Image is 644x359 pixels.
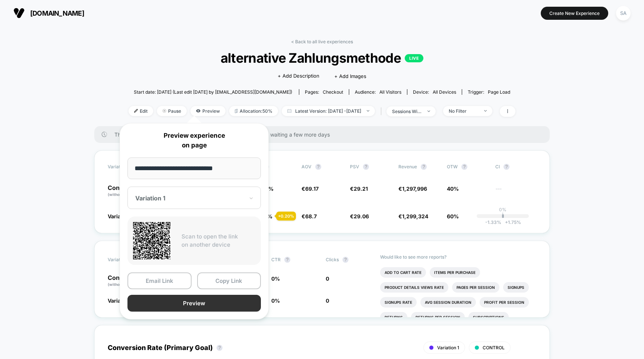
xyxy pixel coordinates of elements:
[190,106,225,116] span: Preview
[291,39,353,44] a: < Back to all live experiences
[503,282,529,293] li: Signups
[488,89,510,95] span: Page Load
[127,295,261,312] button: Preview
[379,89,401,95] span: All Visitors
[157,106,187,116] span: Pause
[127,131,261,150] p: Preview experience on page
[326,257,339,262] span: Clicks
[148,50,496,66] span: alternative Zahlungsmethode
[398,164,417,169] span: Revenue
[302,213,317,219] span: €
[614,6,633,21] button: SA
[402,185,427,192] span: 1,297,996
[449,108,479,114] div: No Filter
[108,282,141,287] span: (without changes)
[398,213,428,219] span: €
[287,109,291,113] img: calendar
[502,212,503,218] p: |
[235,109,238,113] img: rebalance
[616,6,631,21] div: SA
[129,106,153,116] span: Edit
[398,185,427,192] span: €
[162,109,166,113] img: end
[411,312,465,322] li: Returns Per Session
[495,187,536,197] span: ---
[134,89,292,95] span: Start date: [DATE] (Last edit [DATE] by [EMAIL_ADDRESS][DOMAIN_NAME])
[108,192,141,197] span: (without changes)
[315,164,321,170] button: ?
[392,109,422,114] div: sessions with impression
[350,213,369,219] span: €
[284,257,290,263] button: ?
[447,213,459,219] span: 60%
[11,7,86,19] button: [DOMAIN_NAME]
[420,297,476,308] li: Avg Session Duration
[505,219,508,225] span: +
[134,109,138,113] img: edit
[334,73,366,79] span: + Add Images
[302,185,319,192] span: €
[326,297,329,304] span: 0
[427,110,430,112] img: end
[350,164,359,169] span: PSV
[302,164,312,169] span: AOV
[468,312,509,322] li: Subscriptions
[350,185,368,192] span: €
[197,272,261,289] button: Copy Link
[108,185,149,197] p: Control
[108,275,155,287] p: Control
[380,297,417,308] li: Signups Rate
[433,89,456,95] span: all devices
[402,213,428,219] span: 1,299,324
[326,275,329,282] span: 0
[181,232,255,249] p: Scan to open the link on another device
[271,297,280,304] span: 0 %
[421,164,427,170] button: ?
[380,254,536,260] p: Would like to see more reports?
[503,164,509,170] button: ?
[323,89,343,95] span: checkout
[127,272,192,289] button: Email Link
[405,54,423,62] p: LIVE
[229,106,278,116] span: Allocation: 50%
[483,345,505,350] span: CONTROL
[495,164,536,170] span: CI
[499,207,506,212] p: 0%
[305,213,317,219] span: 68.7
[271,275,280,282] span: 0 %
[541,7,608,20] button: Create New Experience
[354,185,368,192] span: 29.21
[305,89,343,95] div: Pages:
[452,282,499,293] li: Pages Per Session
[305,185,319,192] span: 69.17
[480,297,529,308] li: Profit Per Session
[282,106,375,116] span: Latest Version: [DATE] - [DATE]
[108,213,134,219] span: Variation 1
[461,164,467,170] button: ?
[30,9,84,17] span: [DOMAIN_NAME]
[447,164,488,170] span: OTW
[380,312,407,322] li: Returns
[354,213,369,219] span: 29.06
[342,257,348,263] button: ?
[437,345,459,350] span: Variation 1
[485,219,501,225] span: -1.33 %
[379,106,386,117] span: |
[278,72,319,80] span: + Add Description
[363,164,369,170] button: ?
[468,89,510,95] div: Trigger:
[367,110,369,112] img: end
[108,164,149,170] span: Variation
[380,267,426,278] li: Add To Cart Rate
[484,110,487,112] img: end
[114,131,535,138] span: There are still no statistically significant results. We recommend waiting a few more days
[276,212,296,221] div: + 0.20 %
[217,345,222,351] button: ?
[13,7,25,19] img: Visually logo
[501,219,521,225] span: 1.75 %
[407,89,462,95] span: Device:
[447,185,459,192] span: 40%
[380,282,448,293] li: Product Details Views Rate
[355,89,401,95] div: Audience:
[108,254,149,265] span: Variation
